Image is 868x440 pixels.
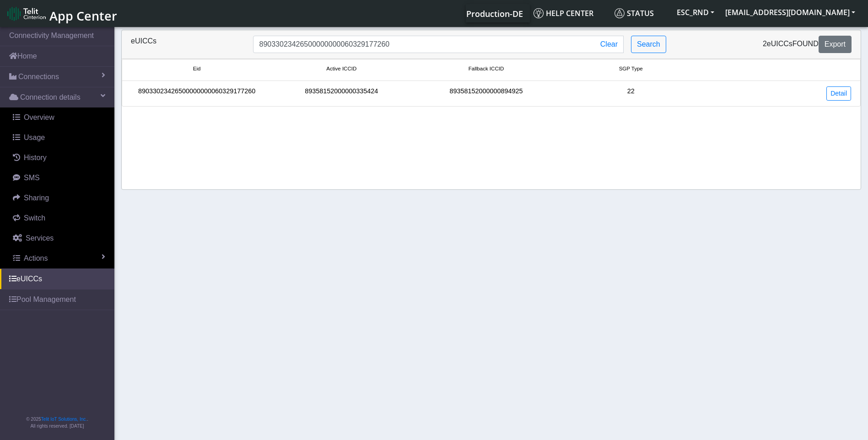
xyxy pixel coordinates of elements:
[619,65,643,73] span: SGP Type
[559,86,703,101] div: 22
[124,36,246,53] div: eUICCs
[825,40,846,48] span: Export
[615,8,654,18] span: Status
[18,71,59,82] span: Connections
[534,8,544,18] img: knowledge.svg
[24,174,40,182] span: SMS
[24,214,45,222] span: Switch
[671,4,720,21] button: ESC_RND
[763,40,767,48] span: 2
[4,208,114,228] a: Switch
[469,65,504,73] span: Fallback ICCID
[326,65,356,73] span: Active ICCID
[4,107,114,128] a: Overview
[269,86,414,101] div: 89358152000000335424
[611,4,671,22] a: Status
[466,8,523,19] span: Production-DE
[767,40,793,48] span: eUICCs
[826,86,851,101] a: Detail
[49,7,117,24] span: App Center
[24,134,45,141] span: Usage
[4,188,114,208] a: Sharing
[7,4,116,23] a: App Center
[534,8,593,18] span: Help center
[793,40,819,48] span: found
[466,4,523,22] a: Your current platform instance
[24,113,54,121] span: Overview
[4,228,114,248] a: Services
[631,36,666,53] button: Search
[24,194,49,202] span: Sharing
[4,248,114,268] a: Actions
[615,8,625,18] img: status.svg
[253,36,595,53] input: Search...
[193,65,201,73] span: Eid
[41,417,87,422] a: Telit IoT Solutions, Inc.
[24,254,48,262] span: Actions
[595,36,624,53] button: Clear
[530,4,611,22] a: Help center
[24,154,47,161] span: History
[414,86,558,101] div: 89358152000000894925
[4,168,114,188] a: SMS
[26,234,54,242] span: Services
[20,92,81,103] span: Connection details
[124,86,269,101] div: 89033023426500000000060329177260
[7,6,46,21] img: logo-telit-cinterion-gw-new.png
[4,148,114,168] a: History
[4,128,114,148] a: Usage
[819,36,852,53] button: Export
[720,4,861,21] button: [EMAIL_ADDRESS][DOMAIN_NAME]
